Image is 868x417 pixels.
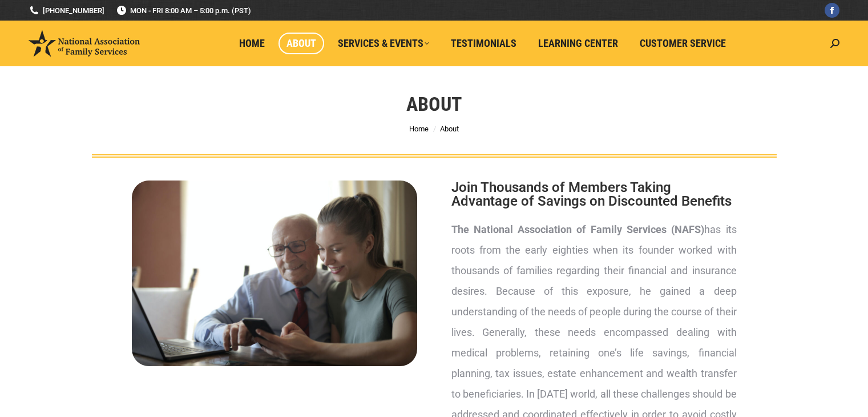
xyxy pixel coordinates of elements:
[116,5,251,16] span: MON - FRI 8:00 AM – 5:00 p.m. (PST)
[406,91,462,117] h1: About
[286,37,316,50] span: About
[338,37,429,50] span: Services & Events
[132,181,417,366] img: About National Association of Family Services
[29,30,140,57] img: National Association of Family Services
[231,33,273,54] a: Home
[640,37,726,50] span: Customer Service
[538,37,618,50] span: Learning Center
[632,33,734,54] a: Customer Service
[239,37,265,50] span: Home
[530,33,626,54] a: Learning Center
[440,125,459,133] span: About
[825,3,839,18] a: Facebook page opens in new window
[29,5,104,16] a: [PHONE_NUMBER]
[278,33,324,54] a: About
[409,125,429,133] a: Home
[451,181,737,208] h2: Join Thousands of Members Taking Advantage of Savings on Discounted Benefits
[451,37,516,50] span: Testimonials
[451,223,705,235] strong: The National Association of Family Services (NAFS)
[443,33,524,54] a: Testimonials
